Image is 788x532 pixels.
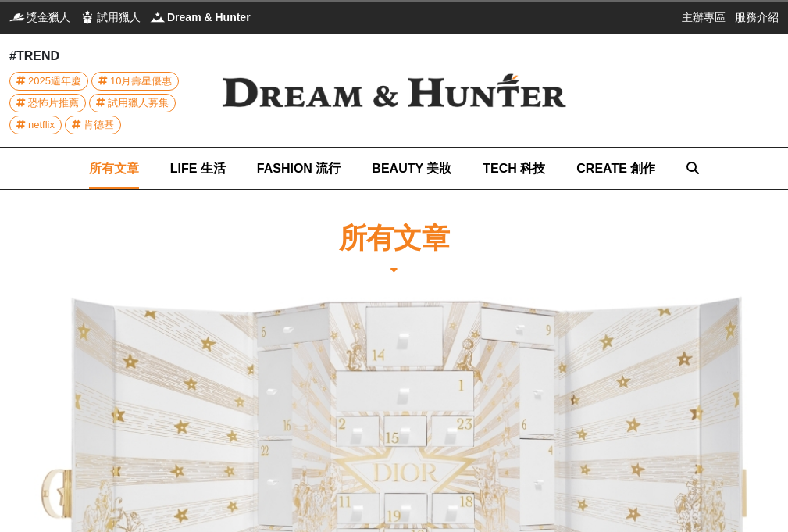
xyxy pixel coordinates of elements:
a: 試用獵人試用獵人 [80,9,141,25]
a: 2025週年慶 [9,72,88,91]
a: TECH 科技 [483,148,545,189]
img: Dream & Hunter [150,9,166,25]
span: 10月壽星優惠 [110,73,172,90]
span: FASHION 流行 [257,162,341,175]
span: BEAUTY 美妝 [372,162,451,175]
a: 主辦專區 [682,9,726,25]
span: 所有文章 [89,162,139,175]
a: 服務介紹 [735,9,779,25]
a: 所有文章 [89,148,139,189]
a: 獎金獵人獎金獵人 [9,9,70,25]
span: netflix [28,116,55,134]
span: CREATE 創作 [576,162,655,175]
span: 肯德基 [84,116,114,134]
a: 10月壽星優惠 [91,72,179,91]
a: netflix [9,116,62,134]
span: 試用獵人募集 [108,95,169,112]
span: Dream & Hunter [167,9,251,25]
span: TECH 科技 [483,162,545,175]
a: 恐怖片推薦 [9,94,86,112]
span: 2025週年慶 [28,73,81,90]
span: 恐怖片推薦 [28,95,79,112]
img: Dream & Hunter [201,53,587,129]
div: #TREND [9,47,201,66]
img: 試用獵人 [80,9,95,25]
a: CREATE 創作 [576,148,655,189]
a: 試用獵人募集 [89,94,176,112]
span: 獎金獵人 [27,9,70,25]
a: BEAUTY 美妝 [372,148,451,189]
img: 獎金獵人 [9,9,25,25]
a: 肯德基 [65,116,121,134]
span: 試用獵人 [97,9,141,25]
a: FASHION 流行 [257,148,341,189]
h1: 所有文章 [339,221,450,255]
span: LIFE 生活 [170,162,226,175]
a: LIFE 生活 [170,148,226,189]
a: Dream & HunterDream & Hunter [150,9,251,25]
